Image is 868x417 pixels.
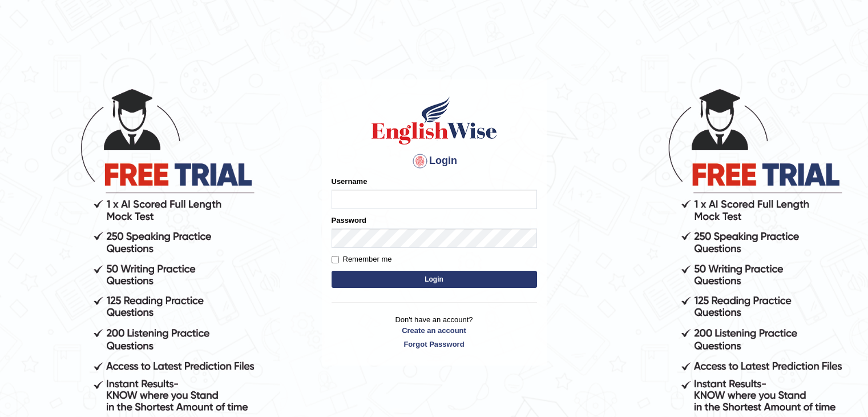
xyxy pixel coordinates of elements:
label: Remember me [332,254,392,265]
label: Password [332,215,366,226]
a: Create an account [332,325,537,336]
label: Username [332,176,368,187]
input: Remember me [332,256,339,263]
p: Don't have an account? [332,314,537,350]
img: Logo of English Wise sign in for intelligent practice with AI [369,95,499,146]
a: Forgot Password [332,339,537,350]
h4: Login [332,152,537,170]
button: Login [332,271,537,288]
